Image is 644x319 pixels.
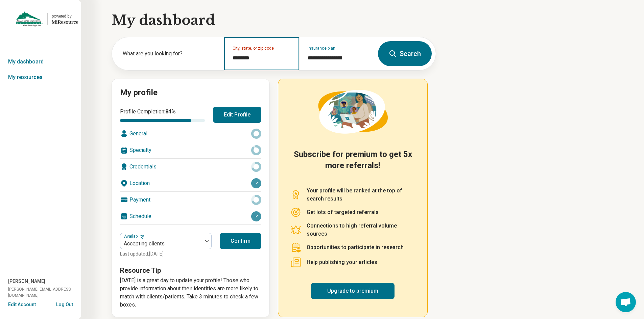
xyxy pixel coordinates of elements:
a: Adams State Universitypowered by [3,11,78,27]
div: Specialty [120,142,261,158]
button: Confirm [220,233,261,249]
p: Get lots of targeted referrals [307,208,379,216]
h1: My dashboard [112,11,436,30]
button: Edit Account [8,301,36,308]
p: [DATE] is a great day to update your profile! Those who provide information about their identitie... [120,276,261,309]
p: Opportunities to participate in research [307,243,404,251]
button: Edit Profile [213,107,261,123]
p: Connections to high referral volume sources [307,222,415,238]
div: Profile Completion: [120,108,205,122]
div: General [120,126,261,142]
h3: Resource Tip [120,266,261,275]
p: Help publishing your articles [307,258,377,266]
img: Adams State University [16,11,43,27]
span: 84 % [165,108,176,115]
span: [PERSON_NAME][EMAIL_ADDRESS][DOMAIN_NAME] [8,286,81,298]
p: Last updated: [DATE] [120,250,212,258]
div: Location [120,175,261,191]
button: Search [378,41,432,66]
span: [PERSON_NAME] [8,278,45,285]
h2: Subscribe for premium to get 5x more referrals! [290,149,415,179]
label: Availability [124,234,145,239]
p: Your profile will be ranked at the top of search results [307,187,415,203]
div: powered by [52,13,78,19]
div: Credentials [120,159,261,175]
div: Open chat [616,292,636,312]
h2: My profile [120,87,261,99]
label: What are you looking for? [123,50,216,58]
button: Log Out [56,301,73,307]
div: Schedule [120,208,261,224]
a: Upgrade to premium [311,283,395,299]
div: Payment [120,192,261,208]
